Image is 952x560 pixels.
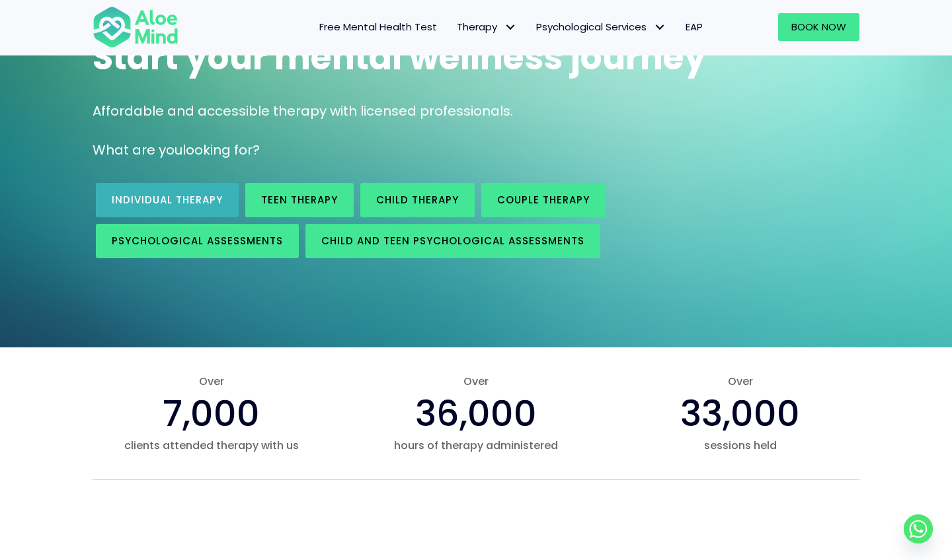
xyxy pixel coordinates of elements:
span: looking for? [182,141,260,159]
a: Whatsapp [904,514,933,543]
span: Child and Teen Psychological assessments [321,234,584,248]
span: 7,000 [163,388,260,438]
a: EAP [676,13,713,41]
a: TherapyTherapy: submenu [447,13,526,41]
span: Book Now [791,20,846,34]
span: 36,000 [415,388,537,438]
span: Teen Therapy [261,193,338,207]
span: Psychological Services: submenu [650,18,669,37]
span: Therapy: submenu [500,18,520,37]
a: Couple therapy [481,183,606,217]
span: Free Mental Health Test [319,20,437,34]
span: EAP [686,20,703,34]
span: Over [357,374,595,389]
img: Aloe mind Logo [93,5,178,49]
span: Psychological assessments [112,234,283,248]
a: Free Mental Health Test [309,13,447,41]
span: hours of therapy administered [357,438,595,453]
a: Child and Teen Psychological assessments [305,224,600,258]
span: What are you [93,141,182,159]
span: Over [93,374,331,389]
a: Individual therapy [96,183,239,217]
span: Individual therapy [112,193,223,207]
span: Therapy [457,20,516,34]
a: Psychological ServicesPsychological Services: submenu [526,13,676,41]
span: Child Therapy [376,193,459,207]
span: Over [621,374,859,389]
span: clients attended therapy with us [93,438,331,453]
a: Teen Therapy [245,183,354,217]
a: Child Therapy [360,183,475,217]
a: Book Now [778,13,859,41]
span: Start your mental wellness journey [93,33,706,81]
span: 33,000 [680,388,800,438]
a: Psychological assessments [96,224,299,258]
span: Psychological Services [536,20,666,34]
p: Affordable and accessible therapy with licensed professionals. [93,102,859,121]
span: sessions held [621,438,859,453]
nav: Menu [196,13,713,41]
span: Couple therapy [497,193,590,207]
